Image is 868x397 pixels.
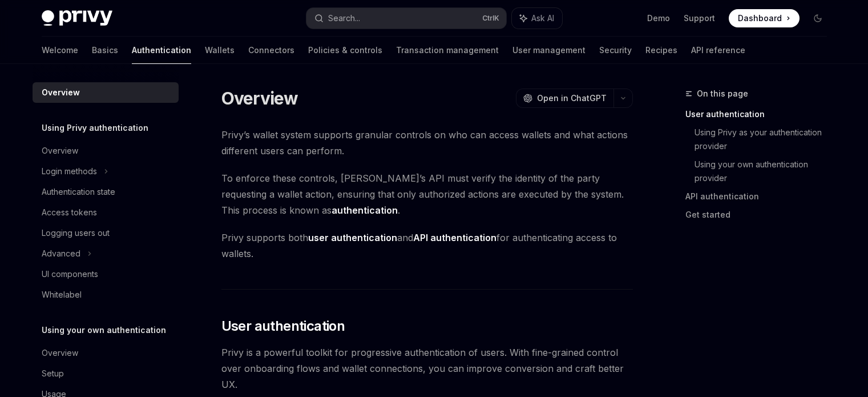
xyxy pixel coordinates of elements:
a: Connectors [248,37,294,64]
button: Toggle dark mode [809,9,827,27]
span: Dashboard [738,13,782,24]
a: Using your own authentication provider [695,155,836,187]
button: Open in ChatGPT [516,89,613,108]
span: Privy supports both and for authenticating access to wallets. [221,230,633,262]
span: On this page [697,87,748,101]
div: Overview [42,346,78,360]
a: Demo [647,13,670,24]
a: Policies & controls [308,37,382,64]
div: Access tokens [42,206,97,219]
a: Logging users out [33,223,179,243]
a: User authentication [685,105,836,123]
span: Privy’s wallet system supports granular controls on who can access wallets and what actions diffe... [221,127,633,159]
a: Security [599,37,632,64]
div: Overview [42,144,78,158]
a: UI components [33,264,179,284]
a: API reference [691,37,745,64]
span: Privy is a powerful toolkit for progressive authentication of users. With fine-grained control ov... [221,344,633,392]
a: Support [684,13,715,24]
span: To enforce these controls, [PERSON_NAME]’s API must verify the identity of the party requesting a... [221,170,633,218]
a: Basics [92,37,118,64]
strong: API authentication [413,232,496,243]
a: Dashboard [729,9,800,27]
img: dark logo [42,10,112,26]
div: Setup [42,367,64,380]
div: Overview [42,86,80,99]
a: Overview [33,82,179,103]
a: Whitelabel [33,284,179,305]
a: Setup [33,363,179,384]
a: Overview [33,141,179,161]
div: Whitelabel [42,288,82,302]
a: Access tokens [33,202,179,223]
h1: Overview [221,88,298,109]
a: Using Privy as your authentication provider [695,123,836,155]
a: Overview [33,343,179,363]
button: Ask AI [512,8,562,29]
span: User authentication [221,317,345,335]
h5: Using your own authentication [42,323,166,337]
strong: authentication [332,204,398,216]
h5: Using Privy authentication [42,121,148,135]
a: Wallets [205,37,235,64]
a: Transaction management [396,37,499,64]
span: Ctrl K [482,14,499,23]
div: Search... [328,11,360,25]
a: User management [512,37,586,64]
a: Get started [685,206,836,224]
span: Open in ChatGPT [537,93,607,104]
div: UI components [42,267,98,281]
button: Search...CtrlK [306,8,506,29]
a: Authentication [132,37,191,64]
strong: user authentication [308,232,397,243]
a: API authentication [685,187,836,206]
span: Ask AI [531,13,554,24]
div: Login methods [42,165,97,178]
div: Advanced [42,247,80,260]
a: Welcome [42,37,78,64]
a: Recipes [645,37,677,64]
a: Authentication state [33,182,179,202]
div: Authentication state [42,185,115,199]
div: Logging users out [42,226,110,240]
